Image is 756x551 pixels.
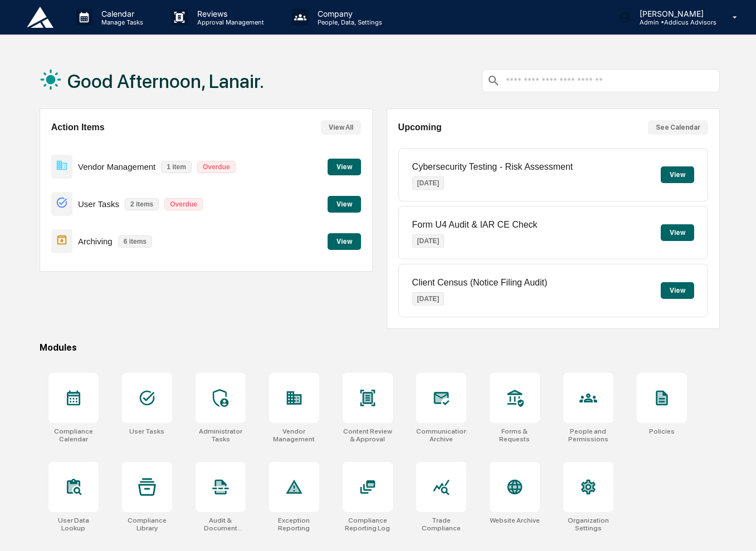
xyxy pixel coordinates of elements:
div: Organization Settings [563,516,613,532]
button: View [661,224,694,241]
a: View [328,235,361,246]
div: Trade Compliance [416,516,466,532]
div: Exception Reporting [269,516,319,532]
button: View [328,233,361,250]
p: Cybersecurity Testing - Risk Assessment [412,162,573,172]
p: Reviews [188,9,270,18]
p: Overdue [164,198,203,210]
p: Company [309,9,388,18]
p: Admin • Addicus Advisors [631,18,716,26]
div: Website Archive [490,516,540,524]
div: Policies [649,427,675,435]
button: View [328,159,361,175]
p: [DATE] [412,234,445,248]
button: View [661,166,694,183]
button: See Calendar [648,120,708,135]
div: Administrator Tasks [196,427,246,443]
h2: Upcoming [398,122,442,132]
p: Calendar [92,9,149,18]
div: User Tasks [129,427,164,435]
p: Manage Tasks [92,18,149,26]
p: Approval Management [188,18,270,26]
div: People and Permissions [563,427,613,443]
button: View All [321,120,361,135]
div: Modules [40,342,720,353]
p: [DATE] [412,176,445,190]
a: View [328,161,361,171]
div: Compliance Calendar [48,427,99,443]
div: Content Review & Approval [343,427,393,443]
div: Compliance Library [122,516,172,532]
p: Overdue [197,161,236,173]
p: User Tasks [78,199,119,209]
h2: Action Items [51,122,105,132]
p: Client Census (Notice Filing Audit) [412,278,548,288]
button: View [328,196,361,213]
p: Archiving [78,237,113,246]
div: Forms & Requests [490,427,540,443]
p: 2 items [125,198,159,210]
h1: Good Afternoon, Lanair. [67,70,264,92]
div: Communications Archive [416,427,466,443]
p: Form U4 Audit & IAR CE Check [412,220,538,230]
p: 6 items [118,235,152,248]
button: View [661,282,694,299]
p: [PERSON_NAME] [631,9,716,18]
div: Vendor Management [269,427,319,443]
a: View [328,198,361,209]
div: Compliance Reporting Log [343,516,393,532]
img: logo [27,7,53,28]
p: 1 item [161,161,192,173]
div: Audit & Document Logs [196,516,246,532]
p: [DATE] [412,292,445,306]
p: People, Data, Settings [309,18,388,26]
div: User Data Lookup [48,516,99,532]
p: Vendor Management [78,162,155,171]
